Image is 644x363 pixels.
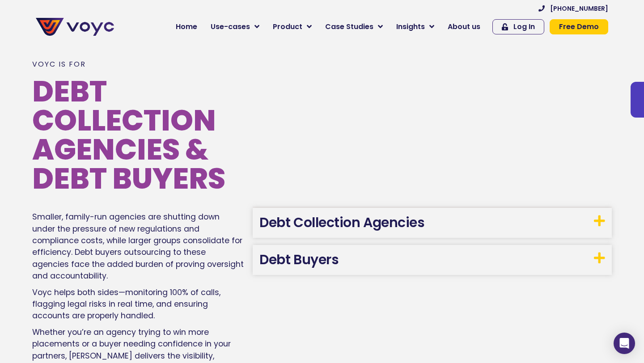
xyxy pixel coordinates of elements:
span: Log In [513,23,535,30]
img: voyc-full-logo [36,18,114,36]
a: Home [169,18,204,36]
span: Smaller, family-run agencies are shutting down under the pressure of new regulations and complian... [32,211,244,281]
span: [PHONE_NUMBER] [550,5,608,12]
span: Use-cases [211,21,250,32]
h3: Debt Buyers [253,245,612,275]
a: Debt Collection Agencies [259,213,424,232]
span: Product [273,21,302,32]
a: Debt Buyers [259,250,339,269]
a: Use-cases [204,18,266,36]
span: Home [176,21,197,32]
h3: Debt Collection Agencies [253,208,612,238]
a: Case Studies [318,18,390,36]
span: Free Demo [559,23,599,30]
span: About us [448,21,480,32]
span: Voyc helps both sides—monitoring 100% of calls, flagging legal risks in real time, and ensuring a... [32,287,220,321]
div: Open Intercom Messenger [614,333,635,354]
span: Insights [396,21,425,32]
p: Voyc is for [32,60,244,68]
span: Case Studies [325,21,373,32]
h2: Debt Collection Agencies & debt buyers [32,77,244,193]
a: About us [441,18,487,36]
a: Log In [492,19,544,34]
a: [PHONE_NUMBER] [538,5,608,12]
a: Product [266,18,318,36]
a: Insights [390,18,441,36]
a: Free Demo [550,19,608,34]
